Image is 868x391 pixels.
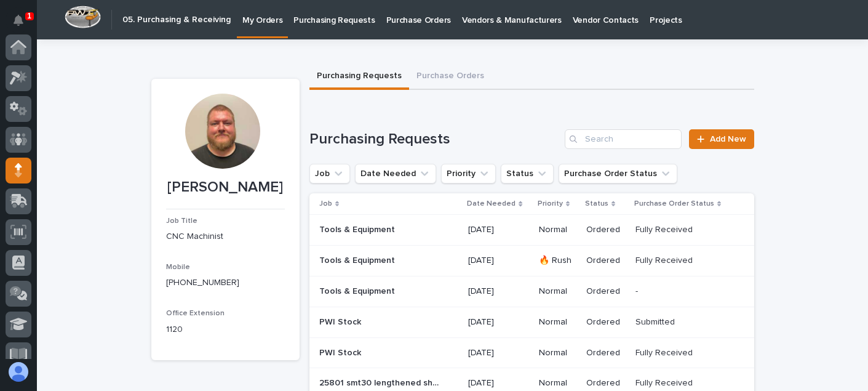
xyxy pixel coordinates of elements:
[15,15,31,34] div: Notifications1
[319,253,397,266] p: Tools & Equipment
[468,256,529,266] p: [DATE]
[468,317,529,328] p: [DATE]
[635,253,695,266] p: Fully Received
[468,378,529,389] p: [DATE]
[309,307,754,337] tr: PWI StockPWI Stock [DATE]NormalOrderedSubmittedSubmitted
[586,378,626,389] p: Ordered
[166,278,239,287] a: [PHONE_NUMBER]
[539,225,576,235] p: Normal
[634,197,714,211] p: Purchase Order Status
[166,264,190,271] span: Mobile
[65,6,101,28] img: Workspace Logo
[565,129,682,149] input: Search
[6,7,31,33] button: Notifications
[635,284,640,297] p: -
[319,222,397,235] p: Tools & Equipment
[166,230,285,243] p: CNC Machinist
[538,197,563,211] p: Priority
[468,348,529,358] p: [DATE]
[309,164,350,183] button: Job
[585,197,608,211] p: Status
[309,276,754,307] tr: Tools & EquipmentTools & Equipment [DATE]NormalOrdered--
[539,286,576,297] p: Normal
[689,129,754,149] a: Add New
[319,315,364,328] p: PWI Stock
[309,64,409,90] button: Purchasing Requests
[467,197,516,211] p: Date Needed
[501,164,554,183] button: Status
[166,310,225,317] span: Office Extension
[27,12,31,20] p: 1
[309,246,754,276] tr: Tools & EquipmentTools & Equipment [DATE]🔥 RushOrderedFully ReceivedFully Received
[409,64,492,90] button: Purchase Orders
[539,348,576,358] p: Normal
[355,164,436,183] button: Date Needed
[586,348,626,358] p: Ordered
[6,359,31,385] button: users-avatar
[539,256,576,266] p: 🔥 Rush
[586,225,626,235] p: Ordered
[468,286,529,297] p: [DATE]
[710,135,746,143] span: Add New
[319,376,445,389] p: 25801 smt30 lengthened shaft
[559,164,677,183] button: Purchase Order Status
[586,317,626,328] p: Ordered
[319,284,397,297] p: Tools & Equipment
[539,317,576,328] p: Normal
[309,337,754,368] tr: PWI StockPWI Stock [DATE]NormalOrderedFully ReceivedFully Received
[586,286,626,297] p: Ordered
[309,215,754,246] tr: Tools & EquipmentTools & Equipment [DATE]NormalOrderedFully ReceivedFully Received
[122,15,231,25] h2: 05. Purchasing & Receiving
[166,179,285,196] p: [PERSON_NAME]
[319,345,364,358] p: PWI Stock
[635,222,695,235] p: Fully Received
[309,131,560,148] h1: Purchasing Requests
[441,164,496,183] button: Priority
[586,256,626,266] p: Ordered
[166,217,197,225] span: Job Title
[468,225,529,235] p: [DATE]
[539,378,576,389] p: Normal
[635,315,677,328] p: Submitted
[166,323,285,336] p: 1120
[319,197,332,211] p: Job
[635,345,695,358] p: Fully Received
[635,376,695,389] p: Fully Received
